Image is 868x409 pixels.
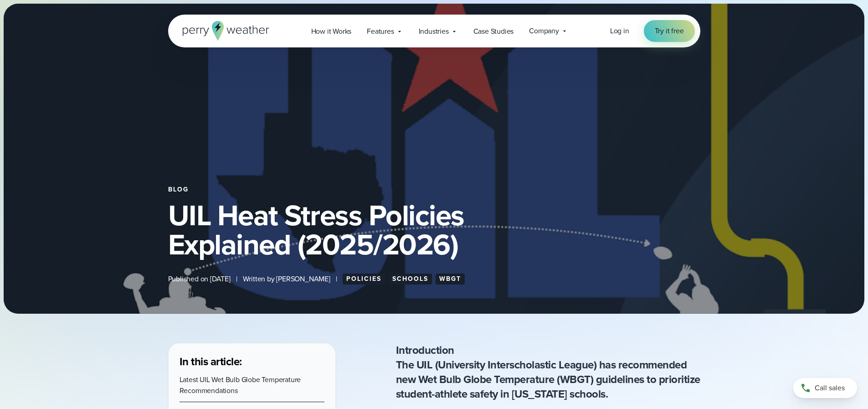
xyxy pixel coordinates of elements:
[168,274,231,285] span: Published on [DATE]
[466,22,522,41] a: Case Studies
[419,26,449,37] span: Industries
[389,274,432,285] a: Schools
[815,383,845,393] span: Call sales
[436,274,465,285] a: WBGT
[396,343,700,401] p: The UIL (University Interscholastic League) has recommended new Wet Bulb Globe Temperature (WBGT)...
[180,374,301,396] a: Latest UIL Wet Bulb Globe Temperature Recommendations
[655,26,684,36] span: Try it free
[180,354,324,369] h3: In this article:
[367,26,394,37] span: Features
[473,26,514,37] span: Case Studies
[243,274,330,285] span: Written by [PERSON_NAME]
[610,26,629,36] span: Log in
[336,274,337,285] span: |
[168,186,700,193] div: Blog
[396,342,454,358] strong: Introduction
[793,378,857,398] a: Call sales
[311,26,352,37] span: How it Works
[303,22,360,41] a: How it Works
[529,26,559,36] span: Company
[610,26,629,36] a: Log in
[168,201,700,259] h1: UIL Heat Stress Policies Explained (2025/2026)
[236,274,237,285] span: |
[343,274,385,285] a: Policies
[644,20,695,42] a: Try it free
